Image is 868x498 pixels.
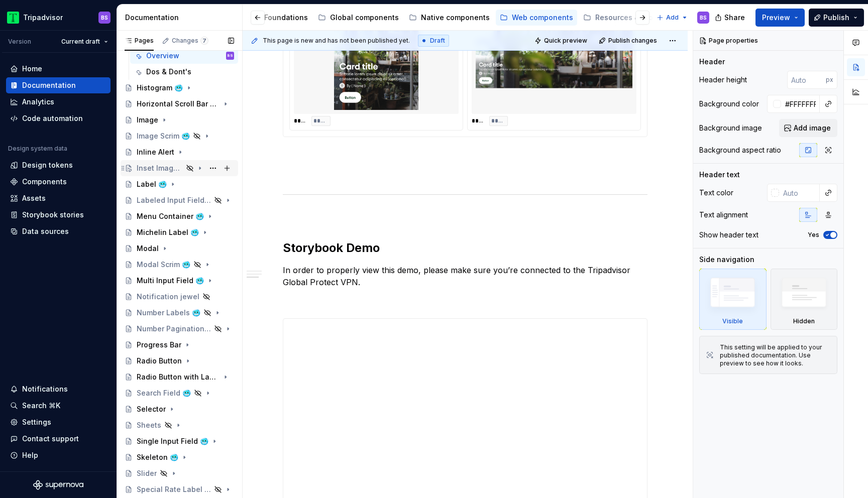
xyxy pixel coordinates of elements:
[121,449,238,465] a: Skeleton 🥶
[722,317,743,325] div: Visible
[699,145,781,155] div: Background aspect ratio
[137,324,211,334] div: Number Pagination 🥶
[6,174,111,190] a: Components
[130,48,238,64] a: OverviewBS
[699,188,733,198] div: Text color
[762,13,790,23] span: Preview
[137,179,167,189] div: Label 🥶
[137,452,178,462] div: Skeleton 🥶
[22,160,73,170] div: Design tokens
[512,13,573,23] div: Web components
[121,208,238,224] a: Menu Container 🥶
[6,61,111,77] a: Home
[699,123,762,133] div: Background image
[6,94,111,110] a: Analytics
[125,13,238,23] div: Documentation
[700,14,707,22] div: BS
[137,276,204,286] div: Multi Input Field 🥶
[137,468,157,478] div: Slider
[6,223,111,239] a: Data sources
[137,356,182,366] div: Radio Button
[6,381,111,397] button: Notifications
[608,37,657,45] span: Publish changes
[6,447,111,463] button: Help
[121,481,238,497] a: Special Rate Label 🥶
[699,230,758,240] div: Show header text
[137,163,183,173] div: Inset Image Feature Card 🥶
[6,157,111,173] a: Design tokens
[146,67,191,77] div: Dos & Dont's
[283,264,647,288] p: In order to properly view this demo, please make sure you’re connected to the Tripadvisor Global ...
[121,465,238,481] a: Slider
[579,10,674,26] a: Resources & tools
[172,37,208,45] div: Changes
[121,160,238,176] a: Inset Image Feature Card 🥶
[720,343,831,367] div: This setting will be applied to your published documentation. Use preview to see how it looks.
[654,11,691,25] button: Add
[699,210,748,220] div: Text alignment
[137,388,191,398] div: Search Field 🥶
[22,226,69,236] div: Data sources
[22,450,38,460] div: Help
[125,37,154,45] div: Pages
[121,257,238,273] a: Modal Scrim 🥶
[22,113,83,123] div: Code automation
[121,401,238,417] a: Selector
[531,34,592,48] button: Quick preview
[6,190,111,206] a: Assets
[7,12,19,24] img: 0ed0e8b8-9446-497d-bad0-376821b19aa5.png
[137,131,190,141] div: Image Scrim 🥶
[228,51,233,61] div: BS
[405,10,494,26] a: Native components
[755,9,805,27] button: Preview
[146,51,179,61] div: Overview
[22,64,42,74] div: Home
[137,195,211,205] div: Labeled Input Field 🥶
[6,110,111,127] a: Code automation
[57,35,113,49] button: Current draft
[121,80,238,96] a: Histogram 🥶
[6,207,111,223] a: Storybook stories
[496,10,577,26] a: Web components
[22,401,60,411] div: Search ⌘K
[781,95,820,113] input: Auto
[264,13,308,23] div: Foundations
[137,372,220,382] div: Radio Button with Label
[779,184,820,202] input: Auto
[137,147,174,157] div: Inline Alert
[137,420,161,430] div: Sheets
[121,289,238,305] a: Notification jewel
[33,480,83,490] svg: Supernova Logo
[808,231,819,239] label: Yes
[544,37,587,45] span: Quick preview
[809,9,864,27] button: Publish
[200,37,208,45] span: 7
[137,292,199,302] div: Notification jewel
[699,99,759,109] div: Background color
[121,96,238,112] a: Horizontal Scroll Bar Button
[121,369,238,385] a: Radio Button with Label
[330,13,399,23] div: Global components
[137,243,159,254] div: Modal
[22,177,67,187] div: Components
[121,176,238,192] a: Label 🥶
[314,10,403,26] a: Global components
[771,269,838,330] div: Hidden
[121,112,238,128] a: Image
[666,14,679,22] span: Add
[787,71,826,89] input: Auto
[121,224,238,240] a: Michelin Label 🥶
[130,64,238,80] a: Dos & Dont's
[22,434,79,444] div: Contact support
[22,97,54,107] div: Analytics
[137,308,200,318] div: Number Labels 🥶
[6,414,111,430] a: Settings
[22,193,46,203] div: Assets
[137,340,181,350] div: Progress Bar
[793,317,815,325] div: Hidden
[8,38,31,46] div: Version
[121,240,238,257] a: Modal
[283,240,647,256] h2: Storybook Demo
[6,77,111,93] a: Documentation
